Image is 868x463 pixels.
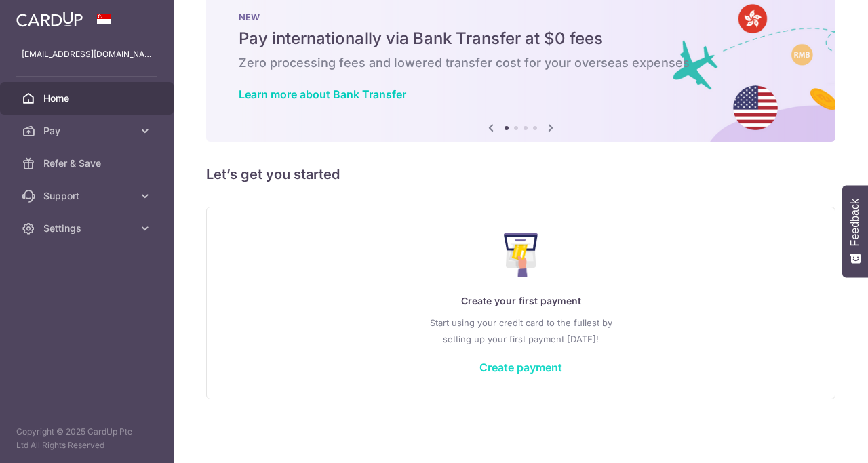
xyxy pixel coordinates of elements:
[849,199,861,246] span: Feedback
[31,9,58,22] span: Help
[16,11,83,27] img: CardUp
[239,28,803,49] h5: Pay internationally via Bank Transfer at $0 fees
[239,87,406,101] a: Learn more about Bank Transfer
[479,361,562,374] a: Create payment
[43,92,133,105] span: Home
[239,55,803,71] h6: Zero processing fees and lowered transfer cost for your overseas expenses
[234,293,808,309] p: Create your first payment
[239,12,803,22] p: NEW
[504,233,538,277] img: Make Payment
[43,157,133,170] span: Refer & Save
[206,163,835,185] h5: Let’s get you started
[43,222,133,235] span: Settings
[43,189,133,203] span: Support
[22,47,152,61] p: [EMAIL_ADDRESS][DOMAIN_NAME]
[43,124,133,138] span: Pay
[234,315,808,347] p: Start using your credit card to the fullest by setting up your first payment [DATE]!
[842,185,868,277] button: Feedback - Show survey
